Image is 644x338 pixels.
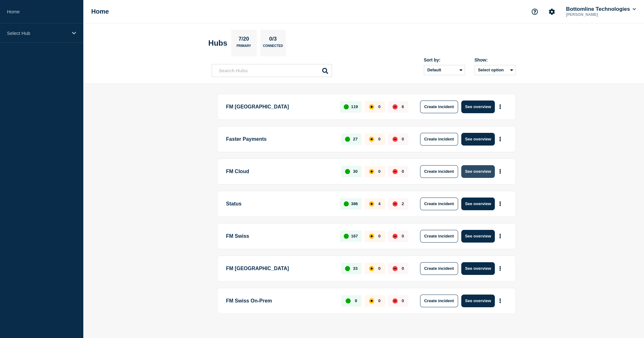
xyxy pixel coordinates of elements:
button: Create incident [420,101,458,113]
p: FM Swiss On-Prem [226,295,334,307]
button: Select option [475,65,516,75]
button: See overview [461,165,495,178]
p: FM [GEOGRAPHIC_DATA] [226,262,334,275]
button: More actions [496,263,504,274]
div: up [344,201,349,206]
p: 167 [351,234,358,238]
button: See overview [461,198,495,210]
button: See overview [461,230,495,243]
p: 30 [353,169,357,174]
div: affected [369,234,374,239]
button: Create incident [420,262,458,275]
p: 386 [351,201,358,206]
button: See overview [461,262,495,275]
p: 9 [355,298,357,303]
p: 0/3 [267,36,279,44]
div: up [345,266,350,271]
div: up [345,137,350,142]
button: Support [528,5,541,18]
button: More actions [496,133,504,145]
div: down [392,234,398,239]
button: See overview [461,101,495,113]
div: up [345,169,350,174]
p: 2 [402,201,404,206]
div: up [346,298,351,303]
p: 119 [351,104,358,109]
p: Connected [263,44,283,51]
p: Status [226,198,333,210]
button: Account settings [545,5,558,18]
button: Create incident [420,133,458,146]
button: More actions [496,295,504,307]
div: up [344,104,349,109]
p: 27 [353,137,357,141]
button: Create incident [420,198,458,210]
input: Search Hubs [212,64,332,77]
p: FM Swiss [226,230,333,243]
p: Primary [237,44,251,51]
div: affected [369,201,374,206]
p: Select Hub [7,30,68,36]
div: Sort by: [424,57,465,62]
p: 0 [378,266,380,271]
p: 0 [402,266,404,271]
p: 33 [353,266,357,271]
p: 0 [378,298,380,303]
button: More actions [496,101,504,113]
p: 4 [378,201,380,206]
p: 0 [402,234,404,238]
div: affected [369,298,374,303]
button: See overview [461,295,495,307]
div: down [392,266,398,271]
div: down [392,137,398,142]
h2: Hubs [208,39,227,48]
div: affected [369,266,374,271]
p: 6 [402,104,404,109]
button: Bottomline Technologies [565,6,637,12]
div: Show: [475,57,516,62]
div: down [392,298,398,303]
p: 0 [402,169,404,174]
p: 7/20 [236,36,251,44]
p: FM Cloud [226,165,334,178]
button: More actions [496,166,504,177]
div: up [344,234,349,239]
p: 0 [378,104,380,109]
div: affected [369,169,374,174]
button: Create incident [420,165,458,178]
p: 0 [378,137,380,141]
div: down [392,104,398,109]
div: affected [369,104,374,109]
div: down [392,169,398,174]
button: See overview [461,133,495,146]
p: [PERSON_NAME] [565,12,631,17]
p: FM [GEOGRAPHIC_DATA] [226,101,333,113]
h1: Home [91,8,109,15]
div: down [392,201,398,206]
button: Create incident [420,295,458,307]
p: 0 [402,137,404,141]
p: 0 [402,298,404,303]
p: Faster Payments [226,133,334,146]
div: affected [369,137,374,142]
button: More actions [496,198,504,210]
p: 0 [378,169,380,174]
button: Create incident [420,230,458,243]
p: 0 [378,234,380,238]
select: Sort by [424,65,465,75]
button: More actions [496,230,504,242]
